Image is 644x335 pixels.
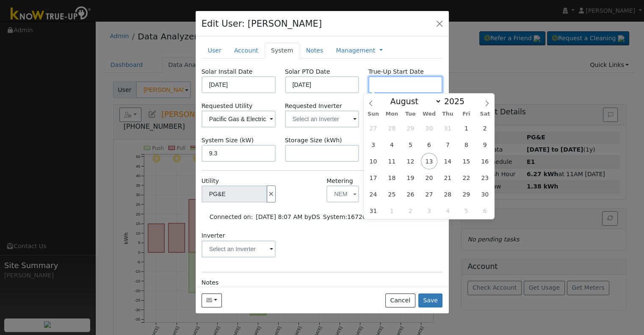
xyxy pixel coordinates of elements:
[477,136,493,153] span: August 9, 2025
[418,293,443,308] button: Save
[384,120,400,136] span: July 28, 2025
[384,136,400,153] span: August 4, 2025
[202,231,225,240] label: Inverter
[202,241,276,257] input: Select an Inverter
[458,120,475,136] span: August 1, 2025
[402,136,419,153] span: August 5, 2025
[439,153,456,169] span: August 14, 2025
[384,169,400,186] span: August 18, 2025
[477,120,493,136] span: August 2, 2025
[421,136,437,153] span: August 6, 2025
[254,211,322,223] td: [DATE] 8:07 AM by
[439,169,456,186] span: August 21, 2025
[312,213,320,220] span: Dave Shea
[458,169,475,186] span: August 22, 2025
[439,136,456,153] span: August 7, 2025
[421,120,437,136] span: July 30, 2025
[442,97,472,106] input: Year
[202,111,276,127] input: Select a Utility
[285,111,359,127] input: Select an Inverter
[202,102,276,111] label: Requested Utility
[365,153,381,169] span: August 10, 2025
[458,186,475,202] span: August 29, 2025
[386,96,442,106] select: Month
[202,67,253,76] label: Solar Install Date
[365,120,381,136] span: July 27, 2025
[477,169,493,186] span: August 23, 2025
[421,153,437,169] span: August 13, 2025
[458,136,475,153] span: August 8, 2025
[477,202,493,219] span: September 6, 2025
[326,177,353,185] label: Metering
[365,169,381,186] span: August 17, 2025
[402,120,419,136] span: July 29, 2025
[401,111,420,117] span: Tue
[364,111,382,117] span: Sun
[458,202,475,219] span: September 5, 2025
[202,278,219,287] label: Notes
[385,293,415,308] button: Cancel
[228,43,265,58] a: Account
[365,136,381,153] span: August 3, 2025
[475,111,494,117] span: Sat
[285,136,342,145] label: Storage Size (kWh)
[202,177,219,185] label: Utility
[458,153,475,169] span: August 15, 2025
[347,213,378,220] span: 16726182
[285,102,359,111] label: Requested Inverter
[202,185,267,202] input: Select a Utility
[202,136,254,145] label: System Size (kW)
[402,202,419,219] span: September 2, 2025
[421,186,437,202] span: August 27, 2025
[285,67,330,76] label: Solar PTO Date
[439,186,456,202] span: August 28, 2025
[384,202,400,219] span: September 1, 2025
[208,211,254,223] td: Connected on:
[477,186,493,202] span: August 30, 2025
[402,169,419,186] span: August 19, 2025
[267,185,276,202] button: Disconnect Utility
[421,169,437,186] span: August 20, 2025
[477,153,493,169] span: August 16, 2025
[384,153,400,169] span: August 11, 2025
[384,186,400,202] span: August 25, 2025
[202,17,322,30] h4: Edit User: [PERSON_NAME]
[402,186,419,202] span: August 26, 2025
[439,120,456,136] span: July 31, 2025
[439,202,456,219] span: September 4, 2025
[420,111,438,117] span: Wed
[326,185,359,202] button: NEM
[299,43,329,58] a: Notes
[402,153,419,169] span: August 12, 2025
[336,46,375,55] a: Management
[368,67,424,76] label: True-Up Start Date
[202,43,228,58] a: User
[321,211,379,223] td: System:
[202,293,222,308] button: goryanharland@gmail.com
[438,111,457,117] span: Thu
[382,111,401,117] span: Mon
[265,43,300,58] a: System
[365,202,381,219] span: August 31, 2025
[365,186,381,202] span: August 24, 2025
[421,202,437,219] span: September 3, 2025
[457,111,475,117] span: Fri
